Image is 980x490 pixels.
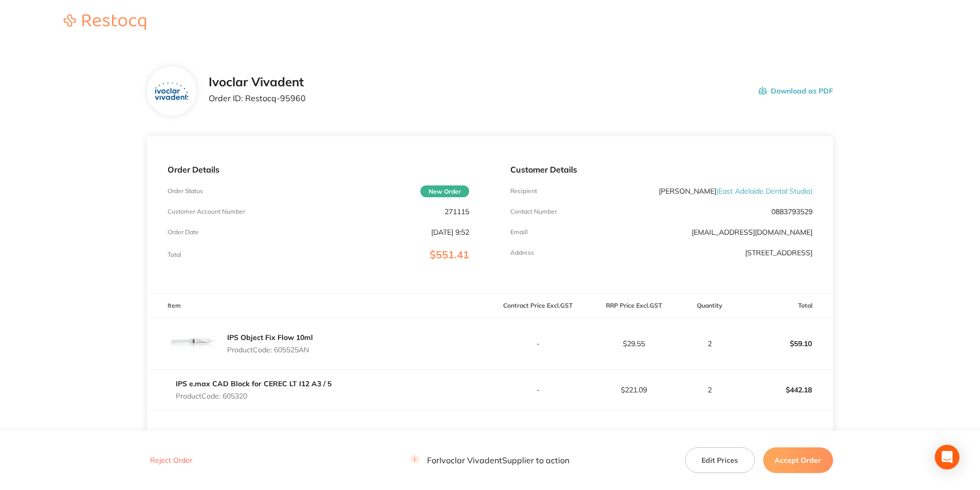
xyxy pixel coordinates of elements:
[411,456,569,465] p: For Ivoclar Vivadent Supplier to action
[209,93,306,103] p: Order ID: Restocq- 95960
[586,386,681,394] p: $221.09
[431,228,469,236] p: [DATE] 9:52
[147,410,490,441] td: Message: -
[168,318,219,369] img: MWhvMGV4Zg
[53,14,156,31] a: Restocq logo
[53,14,156,30] img: Restocq logo
[420,185,469,197] span: New Order
[737,331,833,356] p: $59.10
[586,340,681,348] p: $29.55
[685,447,755,473] button: Edit Prices
[147,456,195,465] button: Reject Order
[168,229,199,236] p: Order Date
[227,346,313,354] p: Product Code: 605525AN
[682,386,736,394] p: 2
[935,445,959,469] div: Open Intercom Messenger
[771,208,812,216] p: 0883793529
[510,208,557,215] p: Contact Number
[168,165,469,174] p: Order Details
[155,82,188,100] img: ZTZpajdpOQ
[227,333,313,342] a: IPS Object Fix Flow 10ml
[510,229,528,236] p: Emaill
[430,248,469,261] span: $551.41
[445,208,469,216] p: 271115
[490,386,585,394] p: -
[659,187,812,195] p: [PERSON_NAME]
[692,228,812,237] a: [EMAIL_ADDRESS][DOMAIN_NAME]
[168,208,245,215] p: Customer Account Number
[510,165,812,174] p: Customer Details
[490,340,585,348] p: -
[168,251,181,258] p: Total
[716,186,812,196] span: ( East Adelaide Dental Studio )
[737,378,833,402] p: $442.18
[586,294,682,318] th: RRP Price Excl. GST
[147,294,490,318] th: Item
[759,75,833,107] button: Download as PDF
[682,294,737,318] th: Quantity
[176,392,331,400] p: Product Code: 605320
[745,249,812,257] p: [STREET_ADDRESS]
[763,447,833,473] button: Accept Order
[209,75,306,89] h2: Ivoclar Vivadent
[176,379,331,388] a: IPS e.max CAD Block for CEREC LT I12 A3 / 5
[168,187,203,195] p: Order Status
[737,294,833,318] th: Total
[490,294,586,318] th: Contract Price Excl. GST
[510,249,534,256] p: Address
[682,340,736,348] p: 2
[510,187,537,195] p: Recipient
